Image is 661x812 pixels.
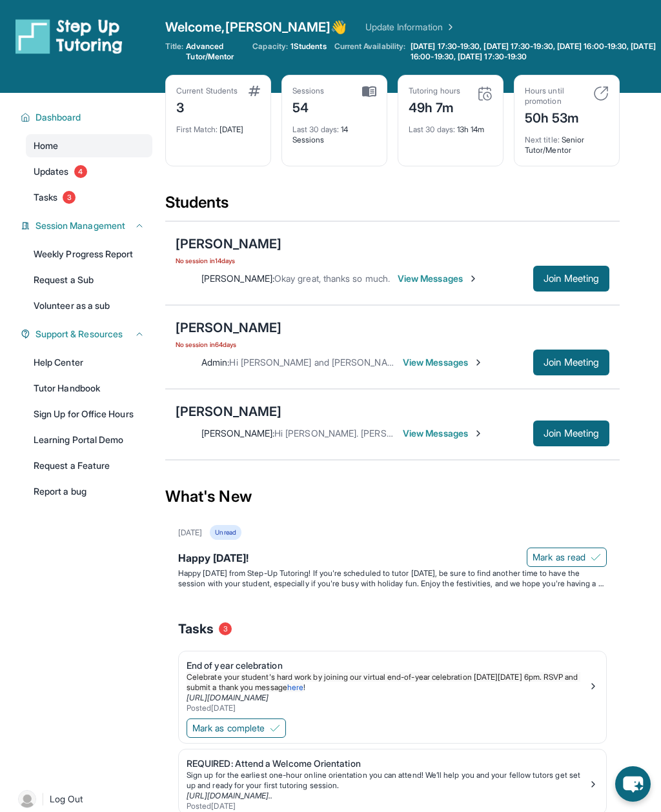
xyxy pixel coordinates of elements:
div: 3 [176,96,238,117]
span: | [41,791,45,807]
span: Admin : [201,357,229,368]
div: [PERSON_NAME] [176,402,281,421]
div: Students [165,192,620,221]
div: Senior Tutor/Mentor [525,127,609,155]
span: Join Meeting [544,430,599,437]
span: 3 [219,622,232,635]
button: Support & Resources [30,328,145,341]
span: Log Out [50,793,83,806]
span: Celebrate your student's hard work by joining our virtual end-of-year celebration [DATE][DATE] 6p... [187,672,580,692]
a: End of year celebrationCelebrate your student's hard work by joining our virtual end-of-year cele... [179,651,606,716]
span: Welcome, [PERSON_NAME] 👋 [165,18,347,36]
button: Join Meeting [533,350,609,375]
span: Mark as complete [192,722,265,735]
span: Join Meeting [544,275,599,282]
div: Tutoring hours [409,86,460,96]
button: Session Management [30,219,145,232]
button: Mark as complete [187,718,286,738]
a: Update Information [365,21,456,34]
div: What's New [165,468,620,525]
span: [DATE] 17:30-19:30, [DATE] 17:30-19:30, [DATE] 16:00-19:30, [DATE] 16:00-19:30, [DATE] 17:30-19:30 [411,41,658,62]
img: card [362,86,376,97]
img: user-img [18,790,36,808]
a: Request a Sub [26,268,152,292]
img: card [477,86,493,101]
span: 1 Students [290,41,327,52]
img: Chevron-Right [473,357,483,368]
a: Updates4 [26,160,152,183]
button: chat-button [615,766,651,802]
div: [PERSON_NAME] [176,235,281,253]
img: Chevron Right [443,21,456,34]
a: Learning Portal Demo [26,428,152,451]
div: REQUIRED: Attend a Welcome Orientation [187,757,588,770]
a: Weekly Progress Report [26,243,152,266]
a: [URL][DOMAIN_NAME].. [187,791,272,800]
img: card [249,86,260,96]
button: Mark as read [527,548,607,567]
div: 13h 14m [409,117,493,135]
a: Volunteer as a sub [26,294,152,317]
span: Current Availability: [334,41,405,62]
div: [PERSON_NAME] [176,319,281,337]
span: 3 [63,191,76,204]
button: Join Meeting [533,421,609,446]
span: Tasks [34,191,57,204]
div: Current Students [176,86,238,96]
div: Posted [DATE] [187,703,588,713]
div: 50h 53m [525,106,585,127]
span: Okay great, thanks so much. [274,273,390,284]
div: 54 [292,96,325,117]
span: First Match : [176,124,218,134]
img: Mark as complete [270,723,280,733]
a: Tutor Handbook [26,377,152,400]
a: [URL][DOMAIN_NAME] [187,693,269,702]
a: Sign Up for Office Hours [26,402,152,426]
div: [DATE] [176,117,260,135]
a: Report a bug [26,480,152,503]
span: Session Management [36,219,125,232]
span: Last 30 days : [409,124,455,134]
span: Capacity: [252,41,288,52]
div: 49h 7m [409,96,460,117]
span: Mark as read [533,551,585,564]
p: ! [187,672,588,693]
div: Sign up for the earliest one-hour online orientation you can attend! We’ll help you and your fell... [187,770,588,791]
button: Join Meeting [533,266,609,292]
img: Chevron-Right [468,273,478,284]
a: Tasks3 [26,186,152,209]
div: Hours until promotion [525,86,585,106]
a: here [287,682,303,692]
span: Last 30 days : [292,124,339,134]
span: Updates [34,165,69,178]
img: Chevron-Right [473,428,483,439]
a: Request a Feature [26,454,152,477]
span: [PERSON_NAME] : [201,273,274,284]
div: End of year celebration [187,659,588,672]
span: View Messages [398,272,478,285]
a: [DATE] 17:30-19:30, [DATE] 17:30-19:30, [DATE] 16:00-19:30, [DATE] 16:00-19:30, [DATE] 17:30-19:30 [408,41,661,62]
div: Sessions [292,86,325,96]
span: [PERSON_NAME] : [201,428,274,439]
span: Support & Resources [36,328,123,341]
div: Happy [DATE]! [178,550,607,568]
span: Title: [165,41,183,62]
p: Happy [DATE] from Step-Up Tutoring! If you're scheduled to tutor [DATE], be sure to find another ... [178,568,607,589]
span: No session in 64 days [176,339,281,350]
div: 14 Sessions [292,117,376,145]
span: Dashboard [36,111,81,124]
span: No session in 14 days [176,255,281,266]
span: Home [34,139,58,152]
a: Help Center [26,351,152,374]
span: View Messages [403,427,483,440]
span: Advanced Tutor/Mentor [186,41,245,62]
a: Home [26,134,152,157]
div: Posted [DATE] [187,801,588,811]
img: card [593,86,609,101]
span: Next title : [525,135,560,144]
button: Dashboard [30,111,145,124]
span: 4 [74,165,87,178]
span: View Messages [403,356,483,369]
div: [DATE] [178,528,202,538]
span: Tasks [178,620,214,638]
